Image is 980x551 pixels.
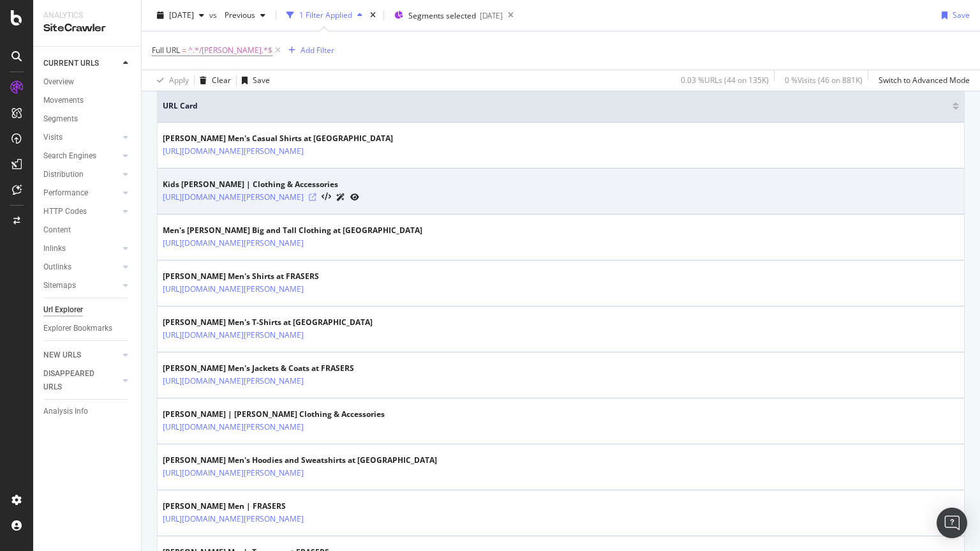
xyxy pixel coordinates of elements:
button: [DATE] [152,5,209,26]
a: [URL][DOMAIN_NAME][PERSON_NAME] [163,467,304,479]
span: Full URL [152,45,180,56]
a: Visits [43,131,119,144]
a: DISAPPEARED URLS [43,367,119,394]
div: Overview [43,75,74,89]
a: Sitemaps [43,279,119,292]
div: Content [43,223,71,237]
a: [URL][DOMAIN_NAME][PERSON_NAME] [163,191,304,204]
a: Search Engines [43,149,119,163]
a: AI Url Details [336,190,345,204]
a: Content [43,223,132,237]
button: View HTML Source [322,193,331,202]
div: [PERSON_NAME] Men's T-Shirts at [GEOGRAPHIC_DATA] [163,317,373,328]
a: Analysis Info [43,405,132,418]
a: [URL][DOMAIN_NAME][PERSON_NAME] [163,283,304,296]
button: Previous [219,5,271,26]
div: Inlinks [43,242,66,255]
div: Segments [43,112,78,126]
a: [URL][DOMAIN_NAME][PERSON_NAME] [163,513,304,525]
div: Outlinks [43,260,71,274]
div: [PERSON_NAME] Men's Casual Shirts at [GEOGRAPHIC_DATA] [163,133,393,144]
div: Explorer Bookmarks [43,322,112,335]
a: [URL][DOMAIN_NAME][PERSON_NAME] [163,145,304,158]
a: Distribution [43,168,119,181]
button: Save [937,5,970,26]
a: NEW URLS [43,349,119,362]
button: Apply [152,70,189,91]
a: HTTP Codes [43,205,119,218]
a: Movements [43,94,132,107]
div: Analysis Info [43,405,88,418]
a: Overview [43,75,132,89]
div: Search Engines [43,149,96,163]
div: Distribution [43,168,84,181]
a: CURRENT URLS [43,57,119,70]
div: DISAPPEARED URLS [43,367,108,394]
div: NEW URLS [43,349,81,362]
span: Previous [219,10,255,20]
div: Switch to Advanced Mode [879,75,970,86]
span: URL Card [163,100,949,112]
button: 1 Filter Applied [281,5,367,26]
div: 0 % Visits ( 46 on 881K ) [785,75,863,86]
a: [URL][DOMAIN_NAME][PERSON_NAME] [163,375,304,388]
div: Movements [43,94,84,107]
div: [PERSON_NAME] Men | FRASERS [163,501,359,512]
button: Switch to Advanced Mode [873,70,970,91]
div: HTTP Codes [43,205,87,218]
div: Open Intercom Messenger [937,508,967,538]
div: Add Filter [301,45,334,56]
div: Sitemaps [43,279,76,292]
div: Apply [169,75,189,86]
span: = [182,45,186,56]
div: [DATE] [480,10,503,21]
span: 2025 Aug. 16th [169,10,194,20]
div: 0.03 % URLs ( 44 on 135K ) [681,75,769,86]
div: Clear [212,75,231,86]
div: [PERSON_NAME] Men's Jackets & Coats at FRASERS [163,363,359,374]
a: Performance [43,186,119,200]
div: SiteCrawler [43,21,131,36]
span: vs [209,10,219,20]
div: CURRENT URLS [43,57,99,70]
div: Save [253,75,270,86]
a: Url Explorer [43,303,132,317]
span: ^.*/[PERSON_NAME].*$ [188,42,272,59]
div: Men's [PERSON_NAME] Big and Tall Clothing at [GEOGRAPHIC_DATA] [163,225,422,236]
button: Add Filter [283,43,334,58]
div: 1 Filter Applied [299,10,352,20]
div: Analytics [43,10,131,21]
a: URL Inspection [350,190,359,204]
div: times [367,9,378,22]
div: Kids [PERSON_NAME] | Clothing & Accessories [163,179,359,190]
a: Segments [43,112,132,126]
div: [PERSON_NAME] | [PERSON_NAME] Clothing & Accessories [163,409,385,420]
a: [URL][DOMAIN_NAME][PERSON_NAME] [163,329,304,342]
div: Visits [43,131,63,144]
div: [PERSON_NAME] Men's Hoodies and Sweatshirts at [GEOGRAPHIC_DATA] [163,455,437,466]
span: Segments selected [408,10,476,21]
a: Outlinks [43,260,119,274]
a: [URL][DOMAIN_NAME][PERSON_NAME] [163,237,304,250]
button: Save [237,70,270,91]
a: Visit Online Page [309,193,316,201]
button: Segments selected[DATE] [389,5,503,26]
div: Url Explorer [43,303,83,317]
div: Performance [43,186,88,200]
button: Clear [195,70,231,91]
div: Save [953,10,970,20]
a: [URL][DOMAIN_NAME][PERSON_NAME] [163,421,304,434]
a: Inlinks [43,242,119,255]
div: [PERSON_NAME] Men's Shirts at FRASERS [163,271,359,282]
a: Explorer Bookmarks [43,322,132,335]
